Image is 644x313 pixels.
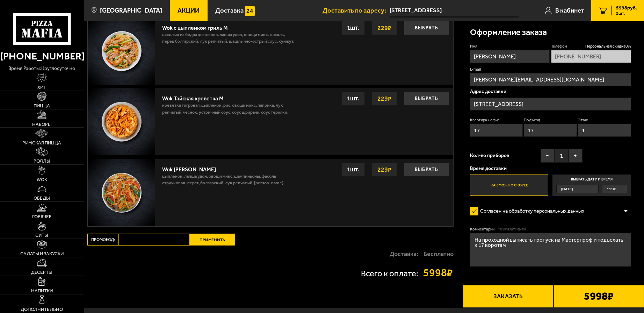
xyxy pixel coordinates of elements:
[551,43,631,49] label: Телефон
[245,6,255,16] img: 15daf4d41897b9f0e9f617042186c801.svg
[470,175,549,196] label: Как можно скорее
[524,117,577,123] label: Подъезд
[498,226,526,232] span: (необязательно)
[470,204,591,218] label: Согласен на обработку персональных данных
[423,268,453,278] strong: 5998 ₽
[578,117,631,123] label: Этаж
[32,214,52,219] span: Горячее
[37,85,46,90] span: Хит
[585,43,631,49] span: Персональная скидка 0 %
[616,11,637,15] span: 2 шт.
[215,7,244,14] span: Доставка
[561,185,573,193] span: [DATE]
[31,270,52,275] span: Десерты
[390,251,418,257] p: Доставка:
[470,89,631,94] p: Адрес доставки
[341,21,365,35] div: 1 шт.
[31,289,53,293] span: Напитки
[88,17,453,85] a: Wok с цыпленком гриль Mшашлык из бедра цыплёнка, лапша удон, овощи микс, фасоль, перец болгарский...
[390,4,519,17] span: Санкт-Петербург, Пушкинский район, посёлок Шушары, Московское шоссе, 19к2Б
[552,175,631,196] label: Выбрать дату и время
[584,291,614,302] b: 5998 ₽
[470,43,550,49] label: Имя
[35,233,48,237] span: Супы
[404,92,449,106] button: Выбрать
[162,92,295,102] div: Wok Тайская креветка M
[190,234,235,246] button: Применить
[100,7,162,14] span: [GEOGRAPHIC_DATA]
[162,21,297,31] div: Wok с цыпленком гриль M
[341,163,365,177] div: 1 шт.
[555,7,584,14] span: В кабинет
[323,7,390,14] span: Доставить по адресу:
[22,141,61,145] span: Римская пицца
[162,102,295,119] p: креветка тигровая, цыпленок, рис, овощи микс, паприка, лук репчатый, чеснок, устричный соус, соус...
[404,21,449,35] button: Выбрать
[361,269,418,278] p: Всего к оплате:
[463,285,553,308] button: Заказать
[376,92,393,105] strong: 229 ₽
[376,163,393,176] strong: 229 ₽
[88,88,453,155] a: Wok Тайская креветка Mкреветка тигровая, цыпленок, рис, овощи микс, паприка, лук репчатый, чеснок...
[424,251,454,257] strong: Бесплатно
[178,7,200,14] span: Акции
[607,185,616,193] span: 11:30
[87,234,119,246] label: Промокод:
[470,153,509,158] span: Кол-во приборов
[88,159,453,226] a: Wok [PERSON_NAME]цыпленок, лапша удон, овощи микс, шампиньоны, фасоль стручковая , перец болгарск...
[162,31,297,48] p: шашлык из бедра цыплёнка, лапша удон, овощи микс, фасоль, перец болгарский, лук репчатый, шашлычн...
[470,166,631,171] p: Время доставки
[470,50,550,63] input: Имя
[162,173,292,190] p: цыпленок, лапша удон, овощи микс, шампиньоны, фасоль стручковая , перец болгарский, лук репчатый,...
[37,177,47,182] span: WOK
[341,92,365,106] div: 1 шт.
[34,104,50,108] span: Пицца
[34,159,50,163] span: Роллы
[470,117,523,123] label: Квартира / офис
[470,28,547,36] h3: Оформление заказа
[20,251,64,256] span: Салаты и закуски
[569,149,583,163] button: +
[390,4,519,17] input: Ваш адрес доставки
[32,122,52,127] span: Наборы
[470,226,631,232] label: Комментарий
[555,149,569,163] span: 1
[376,21,393,35] strong: 229 ₽
[21,307,63,312] span: Дополнительно
[616,6,637,10] span: 5998 руб.
[551,50,631,63] input: +7 (
[34,196,50,200] span: Обеды
[162,163,292,173] div: Wok [PERSON_NAME]
[541,149,555,163] button: −
[404,163,449,177] button: Выбрать
[470,66,631,72] label: E-mail
[470,73,631,86] input: @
